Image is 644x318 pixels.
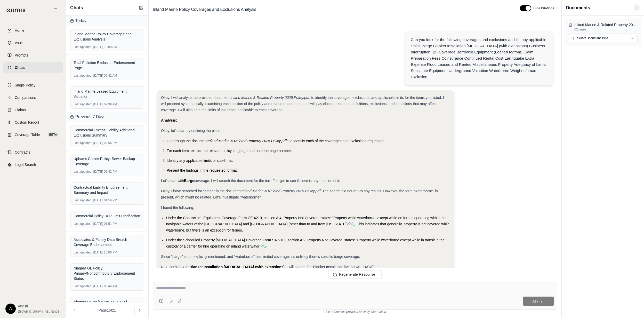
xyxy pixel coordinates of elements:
span: Anesti [18,304,60,309]
span: Legal Search [15,162,36,167]
a: Single Policy [3,79,63,91]
a: Contracts [3,147,63,158]
span: Ask [532,299,538,303]
span: BETA [48,132,59,137]
span: Last updated: [74,102,92,106]
div: Total Pollution Exclusion Endorsement Page [74,60,141,70]
span: Comparisons [15,95,36,100]
strong: Barge [184,179,194,183]
span: Let's start with [161,179,184,183]
div: Edit Title [151,5,514,14]
span: Page 1 of 21 [99,308,116,313]
span: Since "barge" is not explicitly mentioned, and "waterborne" has limited coverage, it's unlikely t... [161,255,360,259]
div: Contractual Liability Endorsement Summary and Impact [74,185,141,195]
div: Can you look for the following coverages and exclusions and list any applicable limits: Barge Bla... [411,37,547,80]
div: [DATE] 02:54 PM [74,141,141,145]
div: Uphams Corner Policy: Sewer Backup Coverage [74,156,141,166]
div: [DATE] 10:09 AM [74,45,141,49]
span: Inland Marine Policy Coverages and Exclusions Analysis [151,5,258,14]
button: Ask [523,297,554,306]
span: Go through the document [167,139,208,143]
span: Under the Scheduled Property [MEDICAL_DATA] Coverage Form SA 5011, section A.2, Property Not Cove... [166,238,445,248]
a: Custom Report [3,117,63,128]
span: Okay, I have searched for "barge" in the document [161,189,242,193]
img: Qumis Logo [6,9,26,12]
span: and identify each of the coverages and exclusions requested. [286,139,384,143]
span: For each item, extract the relevant policy language and note the page number. [167,149,292,153]
span: 1 [634,4,640,11]
a: Vault [3,37,63,49]
span: Last updated: [74,74,92,78]
span: Identify any applicable limits or sub-limits. [167,158,233,163]
span: I found the following: [161,205,194,210]
div: [DATE] 02:42 PM [74,170,141,174]
span: Last updated: [74,222,92,226]
span: Chats [15,65,25,70]
a: Claims [3,104,63,116]
div: [DATE] 01:56 PM [74,198,141,202]
div: Inland Marine Leased Equipment Valuation [74,89,141,99]
div: *Use references provided to verify information. [153,310,557,314]
div: [DATE] 10:00 PM [74,250,141,255]
span: Brown & Brown Insurance [18,309,60,314]
div: Associates & Family Data Breach Coverage Endorsement [74,237,141,247]
span: Okay, I will analyze the provided document, [161,96,230,100]
span: . This indicates that generally, property is not covered while waterborne, but there is an except... [166,222,449,232]
span: Contracts [15,150,30,155]
span: . I will search for "Blanket Installation [MEDICAL_DATA]". [285,265,376,269]
div: Niagara GL Policy: Primary/Noncontributory Endorsement Status [74,266,141,281]
span: Home [15,28,24,33]
div: Niagara Policy [MEDICAL_DATA] Spoilage Coverage Limit [74,299,141,310]
p: Inland Marine & Related Property 2025 Policy.pdf [574,22,638,27]
span: Single Policy [15,83,35,88]
span: Claims [15,107,26,113]
span: Under the Contractor's Equipment Coverage Form CE 4210, section A.4, Property Not Covered, states... [166,216,446,226]
div: [DATE] 09:42 AM [74,74,141,78]
span: Chats [70,4,83,11]
button: Inland Marine & Related Property 2025 Policy.pdf62pages [568,22,638,31]
em: Inland Marine & Related Property 2025 Policy.pdf [230,96,309,100]
div: Commercial Policy BPP Limit Clarification [74,213,141,219]
span: Last updated: [74,141,92,145]
span: . [267,244,268,248]
div: Previous 7 Days [66,112,148,122]
strong: Blanket Installation [MEDICAL_DATA] (with extensions) [190,265,285,269]
p: 62 pages [574,27,638,31]
div: Today [66,16,148,26]
a: Legal Search [3,159,63,170]
button: Regenerate Response [328,270,382,279]
span: Okay, let's start by outlining the plan. [161,129,220,133]
span: Prompts [15,53,28,58]
em: Inland Marine & Related Property 2025 Policy.pdf [242,189,320,193]
span: Next, let's look for [161,265,190,269]
a: Prompts [3,50,63,61]
span: . The search did not return any results. However, the term "waterborne" is present, which might b... [161,189,438,199]
div: [DATE] 08:44 AM [74,284,141,288]
span: coverage. I will search the document for the term "barge" to see if there is any mention of it. [194,179,340,183]
div: Commercial Excess Liability Additional Exclusions Summary [74,128,141,138]
span: Vault [15,40,23,45]
h3: Documents [566,4,590,11]
a: Comparisons [3,92,63,103]
button: New Chat [138,5,144,11]
a: Coverage TableBETA [3,129,63,140]
span: Present the findings in the requested format. [167,168,238,172]
span: , to identify the coverages, exclusions, and applicable limits for the items you listed. I will p... [161,96,444,112]
a: Home [3,25,63,36]
span: Last updated: [74,198,92,202]
span: Last updated: [74,170,92,174]
span: Custom Report [15,120,39,125]
div: Inland Marine Policy Coverages and Exclusions Analysis [74,31,141,42]
span: Inland Marine & Related Property 2025 Policy.pdf [208,139,287,143]
span: Last updated: [74,284,92,288]
span: Hide Citations [533,6,554,10]
span: Last updated: [74,250,92,255]
a: Chats [3,62,63,73]
div: [DATE] 01:51 PM [74,222,141,226]
button: Collapse sidebar [51,6,60,14]
div: A [5,304,16,314]
div: [DATE] 09:39 AM [74,102,141,106]
span: Regenerate Response [339,272,375,276]
span: Coverage Table [15,132,40,137]
strong: Analysis: [161,118,177,122]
